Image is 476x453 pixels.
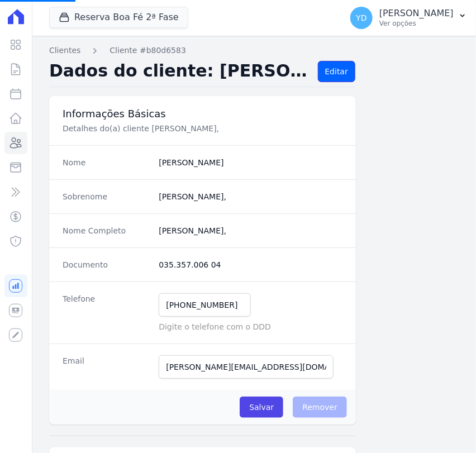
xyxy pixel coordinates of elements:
dd: [PERSON_NAME] [159,157,342,168]
a: Cliente #b80d6583 [110,45,186,56]
dt: Documento [63,259,150,270]
a: Editar [318,61,355,82]
dt: Email [63,355,150,379]
dd: 035.357.006 04 [159,259,342,270]
p: Digite o telefone com o DDD [159,321,342,332]
input: Salvar [240,397,283,418]
h2: Dados do cliente: [PERSON_NAME], [49,61,309,82]
dd: [PERSON_NAME], [159,191,342,202]
button: Reserva Boa Fé 2ª Fase [49,7,188,28]
p: [PERSON_NAME] [379,8,454,19]
dt: Telefone [63,293,150,332]
dt: Nome Completo [63,225,150,236]
dd: [PERSON_NAME], [159,225,342,236]
p: Ver opções [379,19,454,28]
nav: Breadcrumb [49,45,458,56]
span: YD [356,14,366,22]
button: YD [PERSON_NAME] Ver opções [341,2,476,34]
dt: Nome [63,157,150,168]
dt: Sobrenome [63,191,150,202]
span: Remover [293,397,347,418]
p: Detalhes do(a) cliente [PERSON_NAME], [63,123,342,134]
h3: Informações Básicas [63,107,342,121]
a: Clientes [49,45,80,56]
